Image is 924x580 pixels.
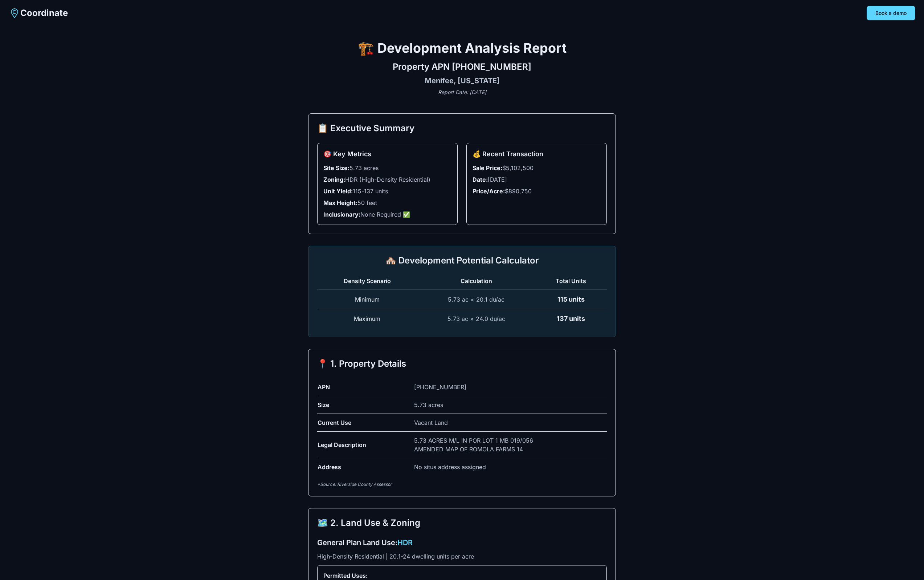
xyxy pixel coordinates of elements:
[323,176,345,183] strong: Zoning:
[323,164,451,172] li: 5.73 acres
[317,309,417,329] td: Maximum
[323,187,451,196] li: 115-137 units
[414,432,607,458] td: 5.73 ACRES M/L IN POR LOT 1 MB 019/056 AMENDED MAP OF ROMOLA FARMS 14
[473,176,488,183] strong: Date:
[323,211,360,218] strong: Inclusionary:
[535,290,607,309] td: 115 units
[317,537,607,548] h3: General Plan Land Use:
[317,396,414,414] td: Size
[473,164,502,172] strong: Sale Price:
[414,396,607,414] td: 5.73 acres
[317,122,607,134] h2: 📋 Executive Summary
[317,378,414,396] td: APN
[323,188,353,195] strong: Unit Yield:
[417,272,535,290] th: Calculation
[323,571,601,580] h4: Permitted Uses:
[317,458,414,476] td: Address
[308,41,616,55] h1: 🏗️ Development Analysis Report
[414,458,607,476] td: No situs address assigned
[397,538,413,547] span: HDR
[308,76,616,86] h3: Menifee, [US_STATE]
[473,187,601,196] li: $890,750
[317,255,607,266] h2: 🏘️ Development Potential Calculator
[323,149,451,159] h3: 🎯 Key Metrics
[473,175,601,184] li: [DATE]
[473,149,601,159] h3: 💰 Recent Transaction
[317,272,417,290] th: Density Scenario
[317,432,414,458] td: Legal Description
[473,188,505,195] strong: Price/Acre:
[417,290,535,309] td: 5.73 ac × 20.1 du/ac
[317,358,607,370] h2: 📍 1. Property Details
[317,552,607,561] p: High-Density Residential | 20.1-24 dwelling units per acre
[323,198,451,207] li: 50 feet
[308,61,616,73] h2: Property APN [PHONE_NUMBER]
[323,210,451,219] li: None Required ✅
[9,7,20,19] img: Coordinate
[323,199,357,206] strong: Max Height:
[317,517,607,529] h2: 🗺️ 2. Land Use & Zoning
[323,175,451,184] li: HDR (High-Density Residential)
[417,309,535,329] td: 5.73 ac × 24.0 du/ac
[317,414,414,432] td: Current Use
[535,272,607,290] th: Total Units
[20,7,68,19] span: Coordinate
[414,378,607,396] td: [PHONE_NUMBER]
[317,482,607,487] p: *Source: Riverside County Assessor
[9,7,68,19] a: Coordinate
[535,309,607,329] td: 137 units
[867,6,915,20] button: Book a demo
[308,89,616,96] p: Report Date: [DATE]
[473,164,601,172] li: $5,102,500
[317,290,417,309] td: Minimum
[414,414,607,432] td: Vacant Land
[323,164,349,172] strong: Site Size:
